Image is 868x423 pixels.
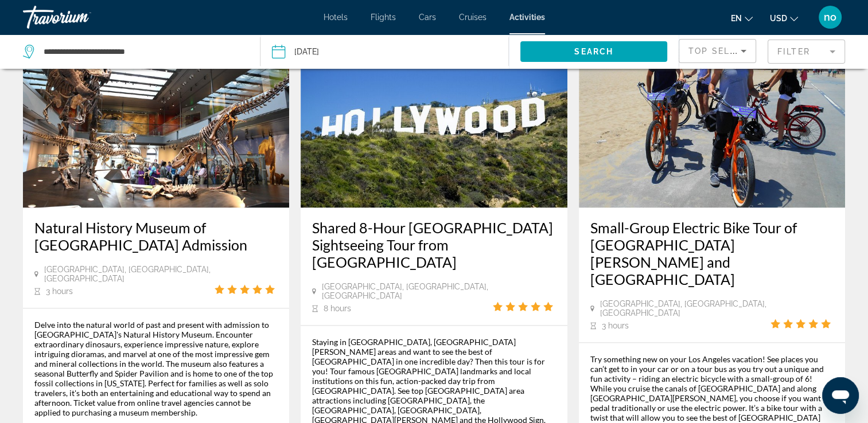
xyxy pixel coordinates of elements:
[688,46,754,56] span: Top Sellers
[815,5,845,29] button: User Menu
[34,219,278,253] a: Natural History Museum of [GEOGRAPHIC_DATA] Admission
[46,287,73,296] span: 3 hours
[371,13,396,22] a: Flights
[731,10,753,26] button: Change language
[34,320,278,417] div: Delve into the natural world of past and present with admission to [GEOGRAPHIC_DATA]'s Natural Hi...
[688,44,746,58] mat-select: Sort by
[731,14,742,23] span: en
[23,2,138,32] a: Travorium
[600,299,770,318] span: [GEOGRAPHIC_DATA], [GEOGRAPHIC_DATA], [GEOGRAPHIC_DATA]
[768,39,845,64] button: Filter
[520,41,667,62] button: Search
[602,321,629,330] span: 3 hours
[324,304,351,313] span: 8 hours
[822,377,859,414] iframe: Button to launch messaging window
[459,13,486,22] a: Cruises
[301,24,567,207] img: 8a.jpg
[824,11,836,23] span: no
[312,219,555,271] a: Shared 8-Hour [GEOGRAPHIC_DATA] Sightseeing Tour from [GEOGRAPHIC_DATA]
[509,13,545,22] a: Activities
[770,14,787,23] span: USD
[574,47,613,56] span: Search
[324,13,348,22] a: Hotels
[419,13,436,22] a: Cars
[590,219,834,288] a: Small-Group Electric Bike Tour of [GEOGRAPHIC_DATA][PERSON_NAME] and [GEOGRAPHIC_DATA]
[322,282,492,300] span: [GEOGRAPHIC_DATA], [GEOGRAPHIC_DATA], [GEOGRAPHIC_DATA]
[44,265,215,283] span: [GEOGRAPHIC_DATA], [GEOGRAPHIC_DATA], [GEOGRAPHIC_DATA]
[272,34,509,69] button: Date: Sep 20, 2025
[579,24,845,207] img: 05.jpg
[770,10,798,26] button: Change currency
[23,24,289,207] img: 02.jpg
